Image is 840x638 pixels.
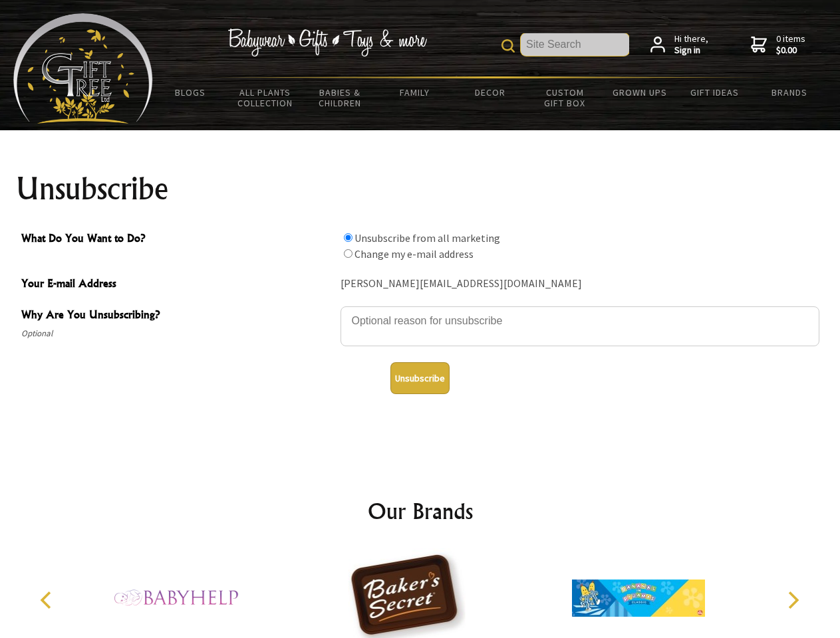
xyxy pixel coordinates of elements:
[33,585,63,615] button: Previous
[21,306,334,326] span: Why Are You Unsubscribing?
[21,326,334,342] span: Optional
[677,78,752,106] a: Gift Ideas
[344,249,352,258] input: What Do You Want to Do?
[354,231,500,245] label: Unsubscribe from all marketing
[778,585,807,615] button: Next
[153,78,228,106] a: BLOGS
[228,78,303,117] a: All Plants Collection
[752,78,827,106] a: Brands
[390,362,450,394] button: Unsubscribe
[303,78,378,117] a: Babies & Children
[378,78,453,106] a: Family
[344,233,352,242] input: What Do You Want to Do?
[602,78,677,106] a: Grown Ups
[527,78,603,117] a: Custom Gift Box
[452,78,527,106] a: Decor
[751,33,805,56] a: 0 items$0.00
[21,275,334,294] span: Your E-mail Address
[16,173,825,205] h1: Unsubscribe
[13,13,153,124] img: Babyware - Gifts - Toys and more...
[27,495,814,527] h2: Our Brands
[341,306,819,346] textarea: Why Are You Unsubscribing?
[521,33,629,56] input: Site Search
[341,274,819,294] div: [PERSON_NAME][EMAIL_ADDRESS][DOMAIN_NAME]
[354,247,474,261] label: Change my e-mail address
[674,45,708,56] strong: Sign in
[501,39,515,53] img: product search
[674,33,708,56] span: Hi there,
[650,33,708,56] a: Hi there,Sign in
[227,29,427,56] img: Babywear - Gifts - Toys & more
[21,230,334,249] span: What Do You Want to Do?
[776,45,805,56] strong: $0.00
[776,33,805,56] span: 0 items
